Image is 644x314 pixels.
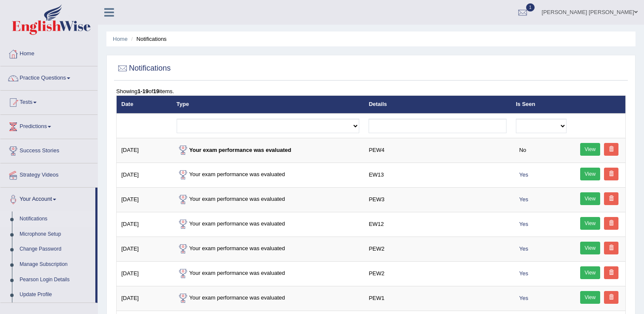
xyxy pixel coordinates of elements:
td: PEW1 [364,286,511,311]
b: 1-19 [137,88,149,94]
a: Update Profile [16,287,95,303]
div: Showing of items. [116,87,626,95]
td: Your exam performance was evaluated [172,163,364,187]
td: PEW2 [364,261,511,286]
a: Delete [604,266,618,279]
a: Date [121,101,133,107]
a: View [580,217,601,230]
span: Yes [516,195,532,204]
td: EW12 [364,212,511,237]
td: [DATE] [117,261,172,286]
a: Predictions [0,115,97,136]
a: Tests [0,91,97,112]
a: Delete [604,192,618,205]
a: Is Seen [516,101,535,107]
span: 1 [526,3,535,11]
a: Pearson Login Details [16,272,95,288]
td: [DATE] [117,187,172,212]
span: Yes [516,269,532,278]
li: Notifications [129,35,166,43]
a: Manage Subscription [16,257,95,272]
a: Success Stories [0,139,97,160]
td: Your exam performance was evaluated [172,237,364,261]
td: PEW4 [364,138,511,163]
a: View [580,291,601,304]
a: Delete [604,217,618,230]
a: View [580,168,601,180]
a: View [580,143,601,156]
strong: Your exam performance was evaluated [177,147,292,153]
a: Delete [604,143,618,156]
td: [DATE] [117,163,172,187]
td: PEW2 [364,237,511,261]
td: PEW3 [364,187,511,212]
a: Change Password [16,242,95,257]
span: Yes [516,170,532,179]
td: [DATE] [117,212,172,237]
a: Delete [604,168,618,180]
a: Strategy Videos [0,163,97,185]
span: No [516,146,530,154]
h2: Notifications [116,62,171,75]
a: Details [369,101,387,107]
span: Yes [516,220,532,228]
td: [DATE] [117,237,172,261]
a: Your Account [0,188,95,209]
a: Delete [604,242,618,254]
b: 19 [153,88,159,94]
a: View [580,242,601,254]
a: Notifications [16,211,95,227]
a: View [580,266,601,279]
td: Your exam performance was evaluated [172,261,364,286]
a: Type [177,101,189,107]
td: Your exam performance was evaluated [172,187,364,212]
a: View [580,192,601,205]
a: Delete [604,291,618,304]
span: Yes [516,294,532,303]
td: [DATE] [117,286,172,311]
td: Your exam performance was evaluated [172,286,364,311]
a: Practice Questions [0,66,97,88]
a: Home [113,36,128,42]
td: EW13 [364,163,511,187]
td: [DATE] [117,138,172,163]
a: Home [0,42,97,63]
span: Yes [516,244,532,253]
a: Microphone Setup [16,227,95,242]
td: Your exam performance was evaluated [172,212,364,237]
